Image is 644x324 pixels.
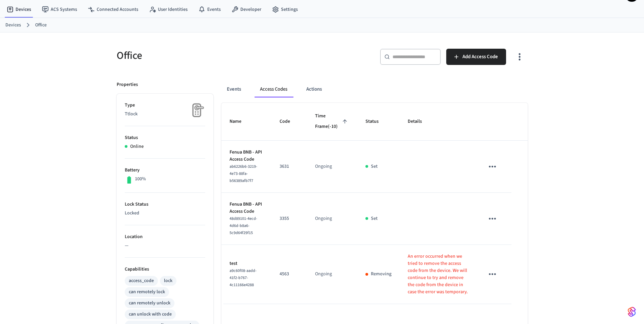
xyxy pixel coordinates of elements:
[1,3,37,16] a: Devices
[371,271,391,278] p: Removing
[129,277,154,284] div: access_code
[371,163,378,170] p: Set
[130,143,144,150] p: Online
[125,201,205,208] p: Lock Status
[125,134,205,141] p: Status
[307,141,357,193] td: Ongoing
[129,288,165,296] div: can remotely lock
[371,215,378,222] p: Set
[82,3,144,16] a: Connected Accounts
[125,111,205,118] p: Ttlock
[307,245,357,304] td: Ongoing
[125,233,205,240] p: Location
[255,81,293,97] button: Access Codes
[5,22,21,29] a: Devices
[280,271,299,278] p: 4563
[144,3,193,16] a: User Identities
[280,163,299,170] p: 3631
[129,300,170,307] div: can remotely unlock
[301,81,327,97] button: Actions
[125,242,205,249] p: —
[188,102,205,119] img: Placeholder Lock Image
[230,268,257,288] span: a9c60f08-aadd-41f2-b767-4c11166e4288
[230,201,264,215] p: Fenua BNB - API Access Code
[221,81,528,97] div: ant example
[307,193,357,245] td: Ongoing
[230,149,264,163] p: Fenua BNB - API Access Code
[125,210,205,217] p: Locked
[164,277,172,284] div: lock
[280,215,299,222] p: 3355
[446,49,506,65] button: Add Access Code
[230,116,250,127] span: Name
[280,116,299,127] span: Code
[221,81,246,97] button: Events
[35,22,47,29] a: Office
[230,260,264,267] p: test
[193,3,226,16] a: Events
[117,49,318,63] h5: Office
[628,306,636,317] img: SeamLogoGradient.69752ec5.svg
[230,216,257,236] span: 48d89101-4ecd-4d6d-b8a6-5c9d64f29f15
[125,167,205,174] p: Battery
[365,116,387,127] span: Status
[125,266,205,273] p: Capabilities
[230,164,257,184] span: ab6226b6-3219-4e73-88fa-b56389afb7f7
[117,81,138,88] p: Properties
[315,111,349,132] span: Time Frame(-10)
[267,3,303,16] a: Settings
[462,52,498,61] span: Add Access Code
[226,3,267,16] a: Developer
[408,116,431,127] span: Details
[129,311,172,318] div: can unlock with code
[37,3,82,16] a: ACS Systems
[221,103,528,304] table: sticky table
[408,253,469,296] p: An error occurred when we tried to remove the access code from the device. We will continue to tr...
[125,102,205,109] p: Type
[135,176,146,183] p: 100%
